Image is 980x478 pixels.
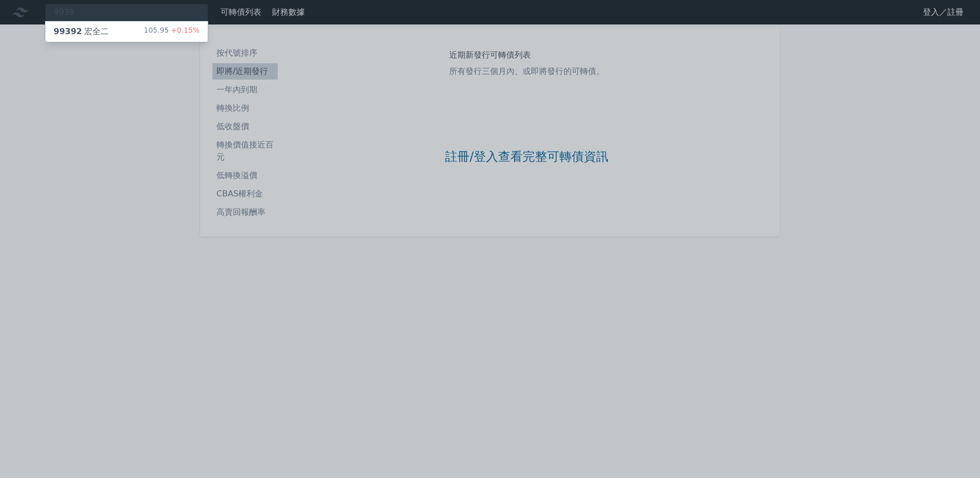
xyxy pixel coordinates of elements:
[54,26,109,38] div: 宏全二
[929,429,980,478] div: 聊天小工具
[929,429,980,478] iframe: Chat Widget
[45,21,208,42] a: 99392宏全二 105.95+0.15%
[144,26,200,38] div: 105.95
[169,26,200,34] span: +0.15%
[54,27,82,36] span: 99392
